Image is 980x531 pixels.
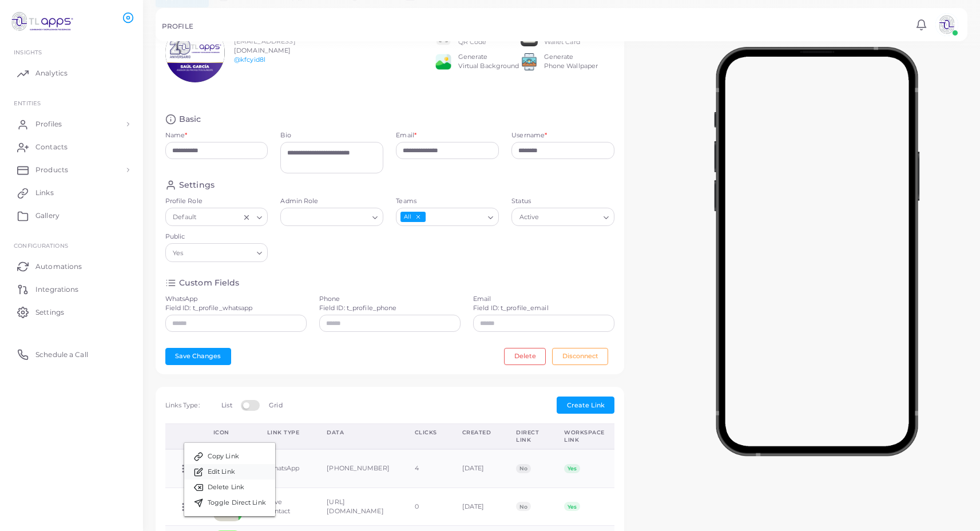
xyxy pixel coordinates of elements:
[402,488,450,526] td: 0
[9,255,134,278] a: Automations
[255,488,315,526] td: Save contact
[213,429,242,437] div: Icon
[564,429,605,444] div: Workspace Link
[327,429,390,437] div: Data
[208,498,266,508] span: Toggle Direct Link
[462,429,491,437] div: Created
[280,197,383,206] label: Admin Role
[415,429,437,437] div: Clicks
[314,449,402,488] td: [PHONE_NUMBER]
[186,247,252,259] input: Search for option
[564,464,580,473] span: Yes
[544,53,598,71] div: Generate Phone Wallpaper
[9,136,134,158] a: Contacts
[208,452,239,461] span: Copy Link
[932,13,961,36] a: avatar
[165,197,268,206] label: Profile Role
[179,180,215,191] h4: Settings
[9,113,134,136] a: Profiles
[516,502,530,511] span: No
[511,197,614,206] label: Status
[396,197,499,206] label: Teams
[567,401,605,409] span: Create Link
[35,142,68,152] span: Contacts
[172,212,198,224] span: Default
[179,114,201,125] h4: Basic
[165,348,231,365] button: Save Changes
[10,11,74,32] img: logo
[14,49,42,56] span: INSIGHTS
[165,232,268,241] label: Public
[162,22,193,30] h5: PROFILE
[35,211,59,221] span: Gallery
[564,502,580,511] span: Yes
[35,188,54,198] span: Links
[9,181,134,204] a: Links
[35,119,62,129] span: Profiles
[280,131,383,140] label: Bio
[199,211,240,224] input: Search for option
[450,449,504,488] td: [DATE]
[35,68,68,78] span: Analytics
[35,350,88,360] span: Schedule a Call
[9,300,134,323] a: Settings
[14,100,41,106] span: ENTITIES
[9,278,134,300] a: Integrations
[35,165,68,175] span: Products
[516,429,539,444] div: Direct Link
[9,62,134,85] a: Analytics
[557,397,614,414] button: Create Link
[165,243,268,261] div: Search for option
[542,211,599,224] input: Search for option
[280,208,383,226] div: Search for option
[396,131,416,140] label: Email
[396,208,499,226] div: Search for option
[511,131,547,140] label: Username
[504,348,546,365] button: Delete
[165,295,253,313] label: WhatsApp Field ID: t_profile_whatsapp
[285,211,368,224] input: Search for option
[208,483,244,492] span: Delete Link
[243,212,251,221] button: Clear Selected
[267,429,302,437] div: Link Type
[552,348,608,365] button: Disconnect
[269,401,282,410] label: Grid
[165,401,200,409] span: Links Type:
[172,247,185,259] span: Yes
[255,449,315,488] td: WhatsApp
[9,204,134,227] a: Gallery
[14,242,68,249] span: Configurations
[165,131,188,140] label: Name
[511,208,614,226] div: Search for option
[414,213,422,221] button: Deselect All
[402,449,450,488] td: 4
[35,261,82,272] span: Automations
[518,212,541,224] span: Active
[435,53,452,70] img: e64e04433dee680bcc62d3a6779a8f701ecaf3be228fb80ea91b313d80e16e10.png
[935,13,958,36] img: avatar
[473,295,549,313] label: Email Field ID: t_profile_email
[314,488,402,526] td: [URL][DOMAIN_NAME]
[400,212,425,223] span: All
[165,423,201,449] th: Action
[319,295,397,313] label: Phone Field ID: t_profile_phone
[9,158,134,181] a: Products
[165,208,268,226] div: Search for option
[35,284,78,295] span: Integrations
[714,47,919,456] img: phone-mock.b55596b7.png
[521,53,538,70] img: 522fc3d1c3555ff804a1a379a540d0107ed87845162a92721bf5e2ebbcc3ae6c.png
[516,464,530,473] span: No
[35,307,64,318] span: Settings
[234,56,265,64] a: @kfcyid8l
[179,278,239,288] h4: Custom Fields
[427,211,484,224] input: Search for option
[9,343,134,366] a: Schedule a Call
[208,467,235,477] span: Edit Link
[221,401,232,410] label: List
[458,53,519,71] div: Generate Virtual Background
[450,488,504,526] td: [DATE]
